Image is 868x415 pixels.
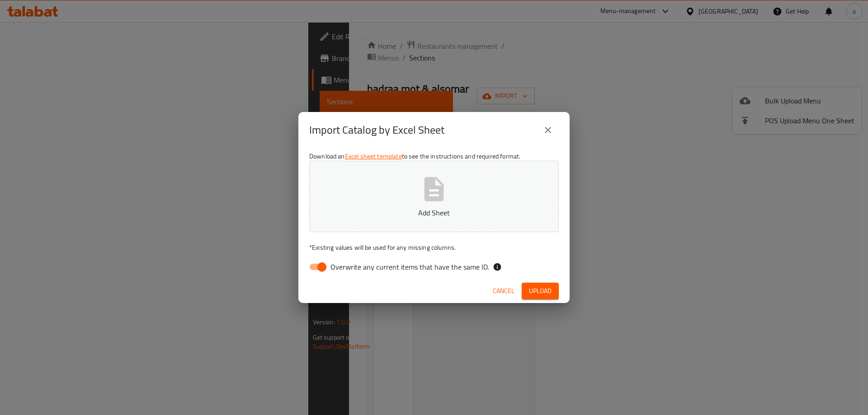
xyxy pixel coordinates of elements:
svg: If the overwrite option isn't selected, then the items that match an existing ID will be ignored ... [493,262,502,271]
h2: Import Catalog by Excel Sheet [309,123,444,137]
button: Cancel [489,283,518,299]
span: Overwrite any current items that have the same ID. [330,261,489,272]
span: Upload [529,285,552,297]
span: Cancel [493,285,514,297]
button: close [537,119,559,141]
a: Excel sheet template [345,150,402,162]
div: Download an to see the instructions and required format. [298,148,570,279]
p: Existing values will be used for any missing columns. [309,243,559,252]
p: Add Sheet [323,207,545,218]
button: Add Sheet [309,161,559,232]
button: Upload [522,283,559,299]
